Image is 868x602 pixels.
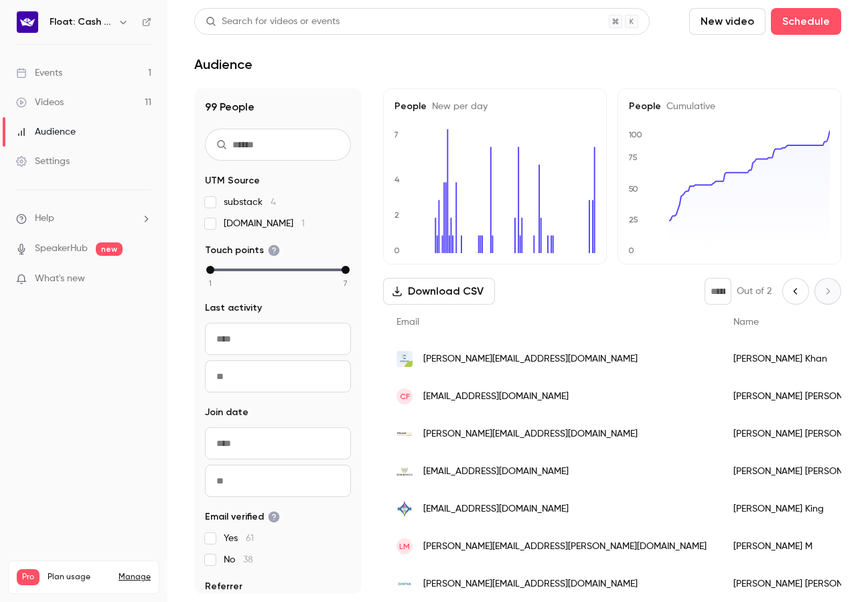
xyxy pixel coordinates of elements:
[689,8,766,35] button: New video
[50,15,113,29] h6: Float: Cash Flow Intelligence Series
[17,11,38,33] img: Float: Cash Flow Intelligence Series
[342,266,350,274] div: max
[423,577,638,591] span: [PERSON_NAME][EMAIL_ADDRESS][DOMAIN_NAME]
[394,175,400,184] text: 4
[205,174,260,187] span: UTM Source
[16,155,70,168] div: Settings
[771,8,841,35] button: Schedule
[628,130,642,139] text: 100
[206,266,214,274] div: min
[224,553,253,567] span: No
[394,100,595,113] h5: People
[205,510,280,524] span: Email verified
[205,360,351,392] input: To
[782,278,809,305] button: Previous page
[16,212,151,226] li: help-dropdown-opener
[396,501,413,517] img: outoftheordinary.uk
[661,102,715,111] span: Cumulative
[628,246,634,255] text: 0
[246,534,254,543] span: 61
[35,272,85,286] span: What's new
[628,153,638,162] text: 75
[423,502,569,516] span: [EMAIL_ADDRESS][DOMAIN_NAME]
[205,301,262,315] span: Last activity
[629,100,830,113] h5: People
[396,576,413,592] img: zentiva.com
[16,96,64,109] div: Videos
[400,390,410,402] span: CF
[17,569,40,585] span: Pro
[394,210,399,220] text: 2
[205,580,242,593] span: Referrer
[271,198,276,207] span: 4
[423,352,638,366] span: [PERSON_NAME][EMAIL_ADDRESS][DOMAIN_NAME]
[205,427,351,459] input: From
[733,317,759,327] span: Name
[396,351,413,367] img: intercarehygiene.com
[16,66,62,80] div: Events
[628,184,638,194] text: 50
[423,427,638,441] span: [PERSON_NAME][EMAIL_ADDRESS][DOMAIN_NAME]
[224,217,305,230] span: [DOMAIN_NAME]
[224,532,254,545] span: Yes
[394,130,399,139] text: 7
[205,244,280,257] span: Touch points
[205,406,248,419] span: Join date
[35,242,88,256] a: SpeakerHub
[205,99,351,115] h1: 99 People
[119,572,151,583] a: Manage
[35,212,54,226] span: Help
[399,540,410,552] span: LM
[629,215,638,224] text: 25
[396,317,419,327] span: Email
[209,277,212,289] span: 1
[194,56,252,72] h1: Audience
[243,555,253,565] span: 38
[205,323,351,355] input: From
[224,196,276,209] span: substack
[737,285,772,298] p: Out of 2
[396,463,413,479] img: herminius.com
[427,102,488,111] span: New per day
[206,15,340,29] div: Search for videos or events
[301,219,305,228] span: 1
[205,465,351,497] input: To
[423,390,569,404] span: [EMAIL_ADDRESS][DOMAIN_NAME]
[394,246,400,255] text: 0
[16,125,76,139] div: Audience
[383,278,495,305] button: Download CSV
[423,540,707,554] span: [PERSON_NAME][EMAIL_ADDRESS][PERSON_NAME][DOMAIN_NAME]
[96,242,123,256] span: new
[396,426,413,442] img: mitchellglass.co.uk
[48,572,111,583] span: Plan usage
[423,465,569,479] span: [EMAIL_ADDRESS][DOMAIN_NAME]
[344,277,348,289] span: 7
